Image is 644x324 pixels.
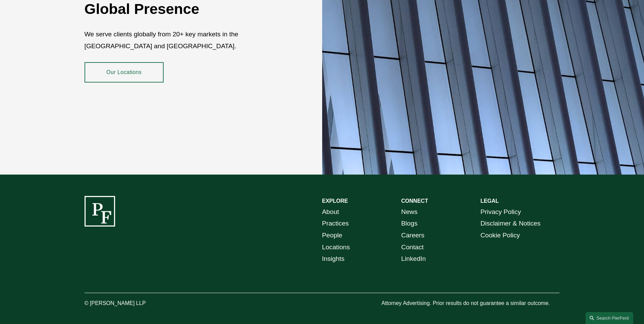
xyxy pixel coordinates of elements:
a: Blogs [401,218,418,230]
strong: LEGAL [480,198,499,204]
strong: CONNECT [401,198,428,204]
a: Practices [322,218,349,230]
a: Our Locations [85,62,164,83]
a: LinkedIn [401,253,426,265]
strong: EXPLORE [322,198,348,204]
a: People [322,230,343,241]
a: Privacy Policy [480,206,521,218]
a: About [322,206,339,218]
a: Insights [322,253,345,265]
p: © [PERSON_NAME] LLP [85,299,184,308]
a: Careers [401,230,424,241]
a: Cookie Policy [480,230,520,241]
a: Disclaimer & Notices [480,218,540,230]
a: Search this site [586,312,633,324]
a: News [401,206,418,218]
p: We serve clients globally from 20+ key markets in the [GEOGRAPHIC_DATA] and [GEOGRAPHIC_DATA]. [85,29,282,52]
p: Attorney Advertising. Prior results do not guarantee a similar outcome. [381,299,559,308]
a: Contact [401,241,424,253]
a: Locations [322,241,350,253]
